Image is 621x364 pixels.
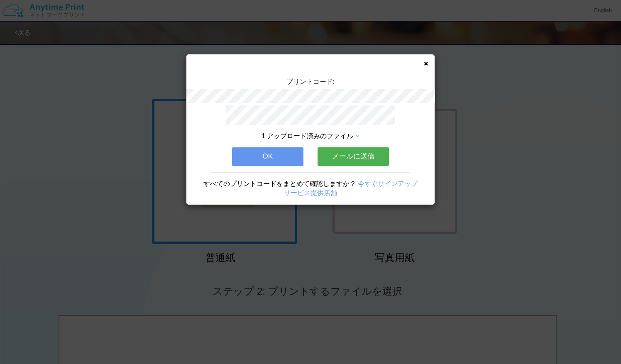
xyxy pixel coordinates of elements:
[286,78,335,85] span: プリントコード:
[358,180,418,187] a: 今すぐサインアップ
[203,180,356,187] span: すべてのプリントコードをまとめて確認しますか？
[318,147,389,166] button: メールに送信
[232,147,303,166] button: OK
[284,189,337,196] a: サービス提供店舗
[262,132,353,139] span: 1 アップロード済みのファイル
